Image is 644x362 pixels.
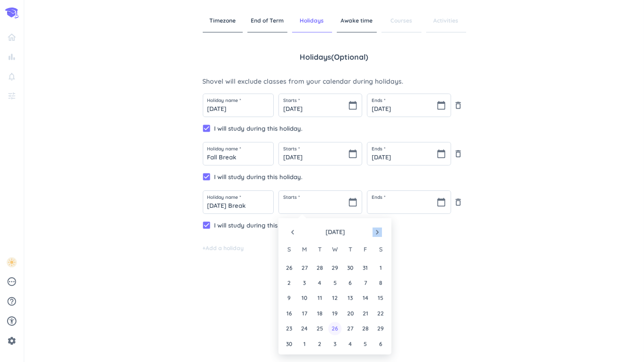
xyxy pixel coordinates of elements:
[203,191,273,213] input: Ex: Christmas
[202,172,212,181] i: check_box
[359,338,372,350] div: Choose Friday, December 5th, 2025
[328,338,341,350] div: Choose Wednesday, December 3rd, 2025
[298,276,311,289] div: Choose Monday, November 3rd, 2025
[283,338,295,350] div: Choose Sunday, November 30th, 2025
[203,142,273,165] input: Ex: Christmas
[374,322,387,335] div: Choose Saturday, November 29th, 2025
[313,322,326,335] div: Choose Tuesday, November 25th, 2025
[203,244,244,252] button: +Add a holiday
[344,243,357,256] div: T
[359,276,372,289] div: Choose Friday, November 7th, 2025
[451,197,466,207] button: delete_outline
[373,228,382,237] i: navigate_next
[344,322,357,335] div: Choose Thursday, November 27th, 2025
[328,276,341,289] div: Choose Wednesday, November 5th, 2025
[283,307,295,320] div: Choose Sunday, November 16th, 2025
[454,197,463,207] i: delete_outline
[374,261,387,274] div: Choose Saturday, November 1st, 2025
[451,101,466,110] button: delete_outline
[202,220,212,230] i: check_box
[203,9,243,32] span: Timezone
[215,221,466,229] span: I will study during this holiday.
[281,260,388,352] div: month 2025-11
[313,243,326,256] div: T
[298,307,311,320] div: Choose Monday, November 17th, 2025
[344,276,357,289] div: Choose Thursday, November 6th, 2025
[359,261,372,274] div: Choose Friday, October 31st, 2025
[359,307,372,320] div: Choose Friday, November 21st, 2025
[7,336,16,346] i: settings
[297,228,373,237] span: [DATE]
[4,333,20,348] a: settings
[202,124,212,133] i: check_box
[298,338,311,350] div: Choose Monday, December 1st, 2025
[283,261,295,274] div: Choose Sunday, October 26th, 2025
[382,9,421,32] span: Courses
[283,243,295,256] div: S
[344,307,357,320] div: Choose Thursday, November 20th, 2025
[359,322,372,335] div: Choose Friday, November 28th, 2025
[298,261,311,274] div: Choose Monday, October 27th, 2025
[300,51,369,63] span: Holidays ( optional )
[328,307,341,320] div: Choose Wednesday, November 19th, 2025
[454,101,463,110] i: delete_outline
[359,243,372,256] div: F
[426,9,466,32] span: Activities
[328,243,341,256] div: W
[288,228,297,237] i: navigate_before
[283,276,295,289] div: Choose Sunday, November 2nd, 2025
[328,291,341,304] div: Choose Wednesday, November 12th, 2025
[247,9,287,32] span: End of Term
[203,244,244,252] span: + Add a holiday
[215,173,466,181] span: I will study during this holiday.
[374,276,387,289] div: Choose Saturday, November 8th, 2025
[344,291,357,304] div: Choose Thursday, November 13th, 2025
[7,276,17,287] i: pending
[359,291,372,304] div: Choose Friday, November 14th, 2025
[313,307,326,320] div: Choose Tuesday, November 18th, 2025
[203,94,273,117] input: Ex: Christmas
[454,149,463,158] i: delete_outline
[215,124,466,133] span: I will study during this holiday.
[374,291,387,304] div: Choose Saturday, November 15th, 2025
[283,291,295,304] div: Choose Sunday, November 9th, 2025
[313,276,326,289] div: Choose Tuesday, November 4th, 2025
[344,338,357,350] div: Choose Thursday, December 4th, 2025
[313,291,326,304] div: Choose Tuesday, November 11th, 2025
[298,243,311,256] div: M
[283,322,295,335] div: Choose Sunday, November 23rd, 2025
[7,296,17,307] i: help_outline
[292,9,332,32] span: Holidays
[344,261,357,274] div: Choose Thursday, October 30th, 2025
[298,291,311,304] div: Choose Monday, November 10th, 2025
[451,149,466,158] button: delete_outline
[313,261,326,274] div: Choose Tuesday, October 28th, 2025
[203,77,466,87] span: Shovel will exclude classes from your calendar during holidays.
[337,9,377,32] span: Awake time
[328,261,341,274] div: Choose Wednesday, October 29th, 2025
[374,243,387,256] div: S
[374,338,387,350] div: Choose Saturday, December 6th, 2025
[298,322,311,335] div: Choose Monday, November 24th, 2025
[328,322,341,335] div: Choose Wednesday, November 26th, 2025
[374,307,387,320] div: Choose Saturday, November 22nd, 2025
[313,338,326,350] div: Choose Tuesday, December 2nd, 2025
